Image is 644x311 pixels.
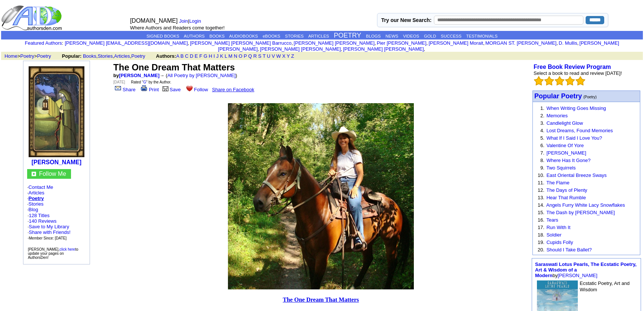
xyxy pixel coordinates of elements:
[180,53,184,59] a: B
[146,34,179,38] a: SIGNED BOOKS
[342,47,343,51] font: i
[83,53,96,59] a: Books
[540,105,544,111] font: 1.
[29,236,67,240] font: Member Since: [DATE]
[161,85,170,91] img: library.gif
[484,41,485,45] font: i
[272,53,275,59] a: V
[184,34,205,38] a: AUTHORS
[25,40,63,46] font: :
[540,120,544,126] font: 3.
[28,224,71,241] font: · · ·
[213,53,215,59] a: I
[27,184,86,241] font: · · · · ·
[189,41,190,45] font: i
[113,87,136,92] a: Share
[547,232,561,238] a: Soldier
[189,18,201,24] a: Login
[20,53,35,59] a: Poetry
[546,180,569,185] a: The Flame
[4,53,17,59] a: Home
[190,53,193,59] a: D
[547,239,573,245] a: Cupids Folly
[425,47,426,51] font: i
[535,261,637,278] a: Saraswati Lotus Pearls, The Ecstatic Poetry, Art & Wisdom of a Modern
[540,128,544,133] font: 4.
[424,34,436,38] a: GOLD
[185,87,208,92] a: Follow
[485,40,556,46] a: MORGAN ST. [PERSON_NAME]
[130,18,178,24] font: [DOMAIN_NAME]
[2,53,61,59] font: > >
[429,40,483,46] a: [PERSON_NAME] Morait
[546,210,615,215] a: The Dash by [PERSON_NAME]
[540,150,544,156] font: 7.
[544,76,554,86] img: bigemptystars.png
[538,225,544,230] font: 17.
[547,247,592,253] a: Should I Take Ballet?
[28,247,78,260] font: [PERSON_NAME], to update your pages on AuthorsDen!
[534,76,544,86] img: bigemptystars.png
[218,40,619,52] a: [PERSON_NAME] [PERSON_NAME]
[244,53,247,59] a: P
[334,32,361,39] a: POETRY
[583,95,597,99] font: (Poetry)
[285,34,304,38] a: STORIES
[248,53,252,59] a: Q
[98,53,113,59] a: Stories
[62,53,82,59] b: Popular:
[565,76,575,86] img: bigemptystars.png
[260,46,341,52] a: [PERSON_NAME] [PERSON_NAME]
[538,232,544,238] font: 18.
[259,47,260,51] font: i
[228,53,232,59] a: M
[294,40,374,46] a: [PERSON_NAME] [PERSON_NAME]
[29,66,84,157] img: 112038.jpg
[547,143,584,148] a: Valentine Of Yore
[555,76,564,86] img: bigemptystars.png
[176,53,179,59] a: A
[209,53,212,59] a: H
[576,76,585,86] img: bigemptystars.png
[195,53,198,59] a: E
[283,296,359,303] a: The One Dream That Matters
[186,85,193,91] img: heart.gif
[115,85,121,91] img: share_page.gif
[546,187,587,193] a: The Days of Plenty
[139,87,159,92] a: Print
[179,18,204,24] font: |
[540,143,544,148] font: 6.
[403,34,419,38] a: VIDEOS
[199,53,202,59] a: F
[161,87,181,92] a: Save
[29,218,57,224] a: 140 Reviews
[441,34,462,38] a: SUCCESS
[535,261,637,278] font: by
[546,217,558,223] a: Tears
[428,41,428,45] font: i
[131,80,171,84] font: Rated " " by the Author.
[131,53,145,59] a: Poetry
[263,34,280,38] a: eBOOKS
[540,165,544,171] font: 9.
[308,34,329,38] a: ARTICLES
[534,64,611,70] b: Free Book Review Program
[547,158,591,163] a: Where Has It Gone?
[37,53,51,59] a: Poetry
[547,113,568,118] a: Memories
[29,201,44,207] a: Stories
[547,135,602,141] a: What If I Said I Love You?
[547,150,586,156] a: [PERSON_NAME]
[59,247,75,251] a: click here
[253,53,257,59] a: R
[276,53,281,59] a: W
[547,225,570,230] a: Run With It
[546,165,576,171] a: Two Squirrels
[538,180,544,185] font: 11.
[190,40,292,46] a: [PERSON_NAME] [PERSON_NAME] Barrucco
[547,172,607,178] a: East Oriental Breeze Sways
[113,80,125,84] font: [DATE]
[258,53,261,59] a: S
[559,40,577,46] a: D. Mullis
[229,34,258,38] a: AUDIOBOOKS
